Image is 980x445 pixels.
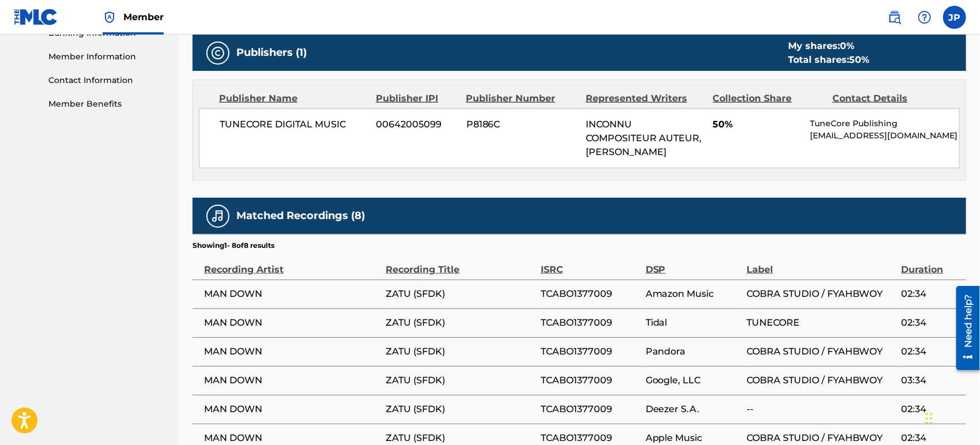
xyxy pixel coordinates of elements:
span: ZATU (SFDK) [386,287,535,301]
span: TCABO1377009 [541,287,640,301]
span: MAN DOWN [204,402,380,416]
div: Publisher IPI [376,92,457,105]
a: Member Information [48,51,165,63]
span: TUNECORE [747,316,895,330]
span: COBRA STUDIO / FYAHBWOY [747,374,895,387]
h5: Matched Recordings (8) [236,209,365,223]
img: search [888,10,902,24]
a: Public Search [883,6,906,29]
span: 02:34 [901,345,960,359]
img: Publishers [211,46,225,60]
span: ZATU (SFDK) [386,402,535,416]
span: Apple Music [646,431,741,445]
a: Contact Information [48,74,165,86]
div: My shares: [788,39,869,53]
span: INCONNU COMPOSITEUR AUTEUR, [PERSON_NAME] [586,119,702,157]
div: Total shares: [788,53,869,67]
span: Google, LLC [646,374,741,387]
div: Recording Artist [204,251,380,277]
span: COBRA STUDIO / FYAHBWOY [747,345,895,359]
span: TCABO1377009 [541,316,640,330]
span: MAN DOWN [204,345,380,359]
span: P8186C [466,118,577,131]
span: ZATU (SFDK) [386,316,535,330]
p: TuneCore Publishing [810,118,959,130]
div: Help [913,6,936,29]
div: Publisher Name [219,92,367,105]
a: Member Benefits [48,98,165,110]
div: Widget de chat [922,390,980,445]
span: ZATU (SFDK) [386,431,535,445]
span: TCABO1377009 [541,431,640,445]
div: Contact Details [832,92,944,105]
iframe: Chat Widget [922,390,980,445]
span: TUNECORE DIGITAL MUSIC [220,118,368,131]
span: TCABO1377009 [541,374,640,387]
span: 02:34 [901,287,960,301]
div: ISRC [541,251,640,277]
span: 03:34 [901,374,960,387]
div: Duration [901,251,960,277]
span: MAN DOWN [204,374,380,387]
div: Publisher Number [466,92,577,105]
span: Tidal [646,316,741,330]
div: Collection Share [713,92,824,105]
span: 02:34 [901,431,960,445]
div: DSP [646,251,741,277]
img: Top Rightsholder [103,10,116,24]
span: MAN DOWN [204,287,380,301]
span: 50 % [849,54,869,65]
img: Matched Recordings [211,209,225,223]
span: 0 % [840,40,854,51]
span: TCABO1377009 [541,402,640,416]
span: 50% [713,118,801,131]
iframe: Resource Center [948,281,980,374]
span: Member [123,10,164,24]
div: Arrastrar [926,401,933,436]
div: Recording Title [386,251,535,277]
img: help [918,10,932,24]
span: Pandora [646,345,741,359]
img: MLC Logo [14,9,58,25]
span: Amazon Music [646,287,741,301]
span: COBRA STUDIO / FYAHBWOY [747,287,895,301]
span: ZATU (SFDK) [386,374,535,387]
div: Label [747,251,895,277]
h5: Publishers (1) [236,46,307,59]
span: 02:34 [901,316,960,330]
span: ZATU (SFDK) [386,345,535,359]
span: 02:34 [901,402,960,416]
p: Showing 1 - 8 of 8 results [193,240,274,251]
span: -- [747,402,895,416]
span: TCABO1377009 [541,345,640,359]
span: 00642005099 [376,118,458,131]
span: Deezer S.A. [646,402,741,416]
span: MAN DOWN [204,316,380,330]
p: [EMAIL_ADDRESS][DOMAIN_NAME] [810,130,959,142]
span: MAN DOWN [204,431,380,445]
span: COBRA STUDIO / FYAHBWOY [747,431,895,445]
div: Represented Writers [586,92,704,105]
div: User Menu [943,6,966,29]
